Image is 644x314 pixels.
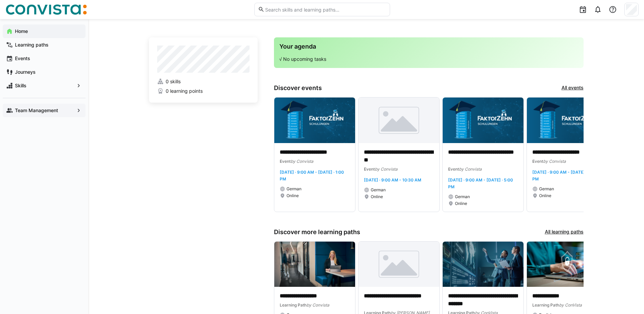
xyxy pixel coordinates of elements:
[443,242,523,287] img: image
[443,98,523,143] img: image
[307,302,329,308] span: by Convista
[543,159,566,164] span: by Convista
[358,242,439,287] img: image
[559,302,582,308] span: by ConVista
[448,167,459,172] span: Event
[455,194,470,199] span: German
[274,84,322,92] h3: Discover events
[280,159,291,164] span: Event
[539,193,551,198] span: Online
[280,302,307,308] span: Learning Path
[264,6,386,13] input: Search skills and learning paths…
[532,159,543,164] span: Event
[371,194,383,199] span: Online
[358,98,439,143] img: image
[448,177,513,189] span: [DATE] · 9:00 AM - [DATE] · 5:00 PM
[166,88,203,94] span: 0 learning points
[527,98,608,143] img: image
[279,43,578,50] h3: Your agenda
[459,167,482,172] span: by Convista
[539,186,554,192] span: German
[545,228,584,236] a: All learning paths
[287,186,301,192] span: German
[455,201,467,206] span: Online
[157,78,250,85] a: 0 skills
[532,302,559,308] span: Learning Path
[279,56,578,63] p: √ No upcoming tasks
[532,170,597,181] span: [DATE] · 9:00 AM - [DATE] · 5:00 PM
[274,242,355,287] img: image
[371,187,386,193] span: German
[280,170,344,181] span: [DATE] · 9:00 AM - [DATE] · 1:00 PM
[274,228,360,236] h3: Discover more learning paths
[562,84,584,92] a: All events
[375,167,398,172] span: by Convista
[274,98,355,143] img: image
[527,242,608,287] img: image
[291,159,313,164] span: by Convista
[364,167,375,172] span: Event
[287,193,299,198] span: Online
[166,78,181,85] span: 0 skills
[364,177,421,182] span: [DATE] · 9:00 AM - 10:30 AM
